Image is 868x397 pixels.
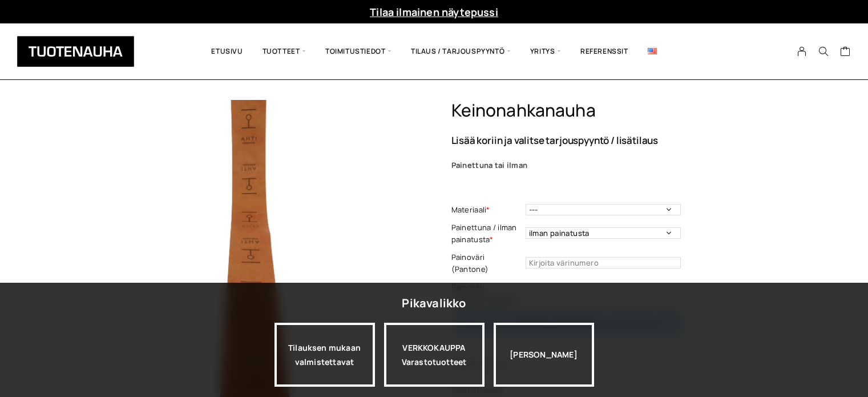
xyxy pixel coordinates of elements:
[648,48,657,54] img: English
[571,32,638,71] a: Referenssit
[370,5,498,19] a: Tilaa ilmainen näytepussi
[253,32,316,71] span: Tuotteet
[451,204,523,216] label: Materiaali
[791,46,813,57] a: My Account
[526,257,681,268] input: Kirjoita värinumero
[840,46,851,59] a: Cart
[274,323,375,387] a: Tilauksen mukaan valmistettavat
[17,36,134,67] img: Tuotenauha Oy
[384,323,485,387] div: VERKKOKAUPPA Varastotuotteet
[402,293,466,314] div: Pikavalikko
[451,100,768,121] h1: Keinonahkanauha
[451,251,523,275] label: Painoväri (Pantone)
[316,32,401,71] span: Toimitustiedot
[494,323,594,387] div: [PERSON_NAME]
[384,323,485,387] a: VERKKOKAUPPAVarastotuotteet
[451,135,768,145] p: Lisää koriin ja valitse tarjouspyyntö / lisätilaus
[520,32,571,71] span: Yritys
[201,32,252,71] a: Etusivu
[451,281,523,305] label: Painoväri (musta/valkoinen)
[451,222,523,246] label: Painettuna / ilman painatusta
[813,46,834,57] button: Search
[401,32,520,71] span: Tilaus / Tarjouspyyntö
[451,160,528,170] strong: Painettuna tai ilman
